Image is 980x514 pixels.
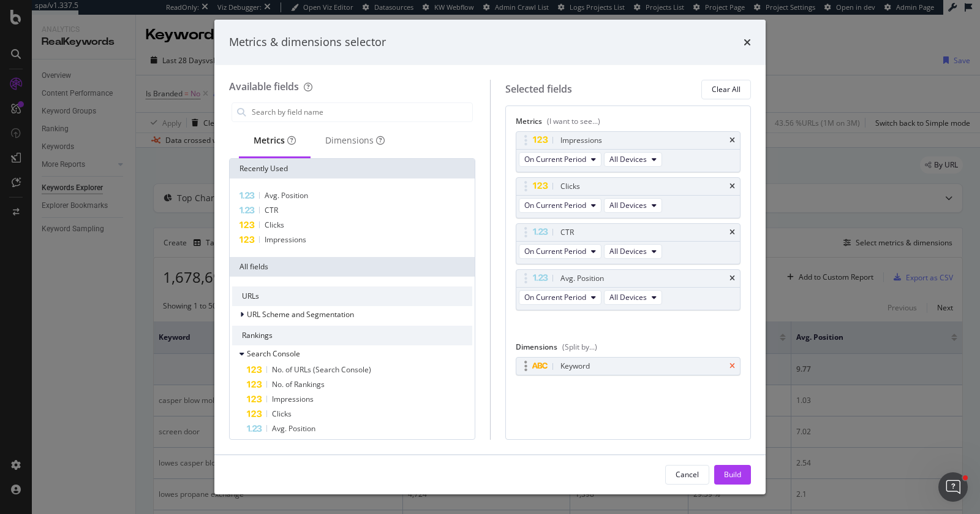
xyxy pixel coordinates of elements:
div: (I want to see...) [547,116,600,126]
div: times [729,275,735,282]
span: Search Console [247,348,300,359]
span: All Devices [609,154,647,164]
span: No. of Rankings [272,379,325,389]
div: Metrics [516,116,741,131]
div: All fields [230,257,475,277]
div: Recently Used [230,159,475,178]
span: Avg. Position [272,423,315,434]
div: Dimensions [516,342,741,357]
button: Build [714,465,751,485]
span: Impressions [272,394,314,404]
div: Clicks [560,180,580,193]
span: Impressions [265,234,306,245]
span: Clicks [265,220,284,230]
div: modal [214,20,766,494]
span: All Devices [609,246,647,256]
div: Dimensions [325,134,385,147]
button: All Devices [604,198,662,213]
div: times [729,183,735,190]
div: Metrics & dimensions selector [229,34,386,50]
div: CTR [560,226,574,239]
input: Search by field name [251,103,472,121]
button: Clear All [701,80,751,99]
button: On Current Period [519,290,601,305]
div: times [744,34,751,50]
span: CTR [265,205,278,215]
button: Cancel [665,465,709,485]
span: All Devices [609,292,647,302]
div: Impressions [560,134,602,147]
div: ClickstimesOn Current PeriodAll Devices [516,177,741,218]
div: times [729,362,735,370]
div: Cancel [676,469,699,480]
span: On Current Period [524,246,586,256]
span: No. of URLs (Search Console) [272,364,371,375]
button: All Devices [604,290,662,305]
span: On Current Period [524,292,586,302]
div: Metrics [254,134,296,147]
span: Clicks [272,409,292,419]
div: Selected fields [505,82,572,96]
span: Avg. Position [265,190,308,201]
div: Clear All [712,84,741,94]
div: times [729,137,735,144]
div: ImpressionstimesOn Current PeriodAll Devices [516,131,741,172]
div: Build [724,469,741,480]
div: URLs [232,286,472,306]
span: On Current Period [524,200,586,210]
div: Keyword [560,360,590,372]
iframe: Intercom live chat [938,472,968,502]
span: On Current Period [524,154,586,164]
div: CTRtimesOn Current PeriodAll Devices [516,223,741,264]
button: On Current Period [519,198,601,213]
div: Avg. PositiontimesOn Current PeriodAll Devices [516,269,741,310]
button: All Devices [604,152,662,167]
div: Rankings [232,326,472,345]
div: (Split by...) [562,342,597,352]
button: On Current Period [519,244,601,259]
div: Available fields [229,80,299,93]
span: All Devices [609,200,647,210]
div: times [729,229,735,236]
div: Keywordtimes [516,357,741,375]
div: Avg. Position [560,272,604,285]
span: URL Scheme and Segmentation [247,309,354,320]
button: All Devices [604,244,662,259]
button: On Current Period [519,152,601,167]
